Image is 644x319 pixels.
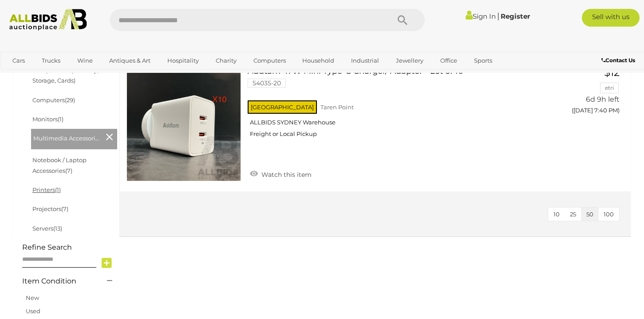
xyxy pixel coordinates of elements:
[103,53,156,68] a: Antiques & Art
[22,243,117,251] h4: Refine Search
[601,56,637,65] a: Contact Us
[26,294,39,301] a: New
[32,205,68,212] a: Projectors(7)
[552,67,622,119] a: $12 etri 6d 9h left ([DATE] 7:40 PM)
[55,186,61,193] span: (1)
[254,67,539,145] a: Addtam 47W Mini Type-C Charger/ Adaptor - Lot of 10 54035-20 [GEOGRAPHIC_DATA] Taren Point ALLBID...
[604,211,614,218] span: 100
[468,53,498,68] a: Sports
[548,207,565,221] button: 10
[390,53,429,68] a: Jewellery
[248,167,314,180] a: Watch this item
[345,53,385,68] a: Industrial
[296,53,340,68] a: Household
[497,11,499,21] span: |
[210,53,242,68] a: Charity
[5,9,91,31] img: Allbids.com.au
[466,12,496,20] a: Sign In
[598,207,619,221] button: 100
[32,225,62,232] a: Servers(13)
[32,116,63,123] a: Monitors(1)
[501,12,530,20] a: Register
[435,53,463,68] a: Office
[32,96,75,104] a: Computers(29)
[570,211,576,218] span: 25
[582,9,640,27] a: Sell with us
[22,277,94,285] h4: Item Condition
[36,53,66,68] a: Trucks
[32,156,87,174] a: Notebook / Laptop Accessories(7)
[380,9,425,31] button: Search
[162,53,205,68] a: Hospitality
[259,171,312,179] span: Watch this item
[581,207,599,221] button: 50
[586,211,593,218] span: 50
[248,53,292,68] a: Computers
[65,167,72,174] span: (7)
[71,53,99,68] a: Wine
[601,57,635,64] b: Contact Us
[58,116,63,123] span: (1)
[65,96,75,104] span: (29)
[61,205,68,212] span: (7)
[26,307,40,315] a: Used
[53,225,62,232] span: (13)
[7,53,31,68] a: Cars
[32,186,61,193] a: Printers(1)
[565,207,581,221] button: 25
[7,68,81,83] a: [GEOGRAPHIC_DATA]
[553,211,560,218] span: 10
[33,131,100,144] span: Multimedia Accessories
